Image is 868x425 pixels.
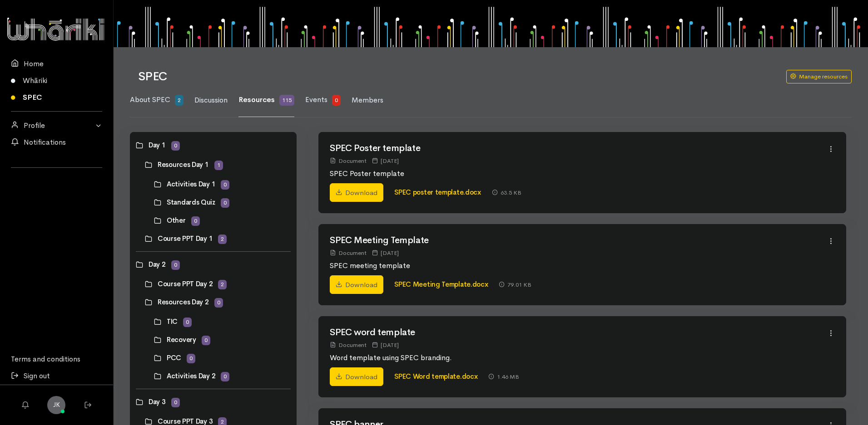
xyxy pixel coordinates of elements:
span: About SPEC [130,95,170,104]
div: 79.01 KB [499,280,531,289]
a: Manage resources [786,70,852,83]
h2: SPEC word template [330,327,827,337]
p: SPEC Poster template [330,168,827,179]
span: 2 [175,95,184,106]
div: Document [330,156,367,166]
a: Events 0 [305,83,341,117]
a: SPEC Meeting Template.docx [394,280,488,288]
a: About SPEC 2 [130,83,184,117]
a: Download [330,367,383,386]
div: [DATE] [372,156,399,166]
span: Members [352,95,383,105]
a: Download [330,183,383,202]
a: Members [352,84,383,117]
div: [DATE] [372,340,399,350]
p: SPEC meeting template [330,260,827,271]
span: Events [305,95,327,104]
span: Discussion [194,95,228,105]
div: Document [330,340,367,350]
a: Resources 115 [238,83,294,117]
h2: SPEC Poster template [330,143,827,153]
h2: SPEC Meeting Template [330,235,827,245]
div: [DATE] [372,248,399,258]
span: Resources [238,95,275,104]
iframe: LinkedIn Embedded Content [39,173,75,184]
h1: SPEC [138,70,775,83]
a: Download [330,275,383,294]
a: Discussion [194,84,228,117]
div: 1.46 MB [488,372,519,381]
a: SPEC poster template.docx [394,188,481,196]
span: 115 [279,95,294,106]
a: JK [47,396,65,414]
div: Document [330,248,367,258]
div: Follow us on LinkedIn [11,173,102,195]
a: SPEC Word template.docx [394,372,477,381]
p: Word template using SPEC branding. [330,352,827,363]
span: 0 [332,95,341,106]
div: 63.5 KB [492,188,521,197]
